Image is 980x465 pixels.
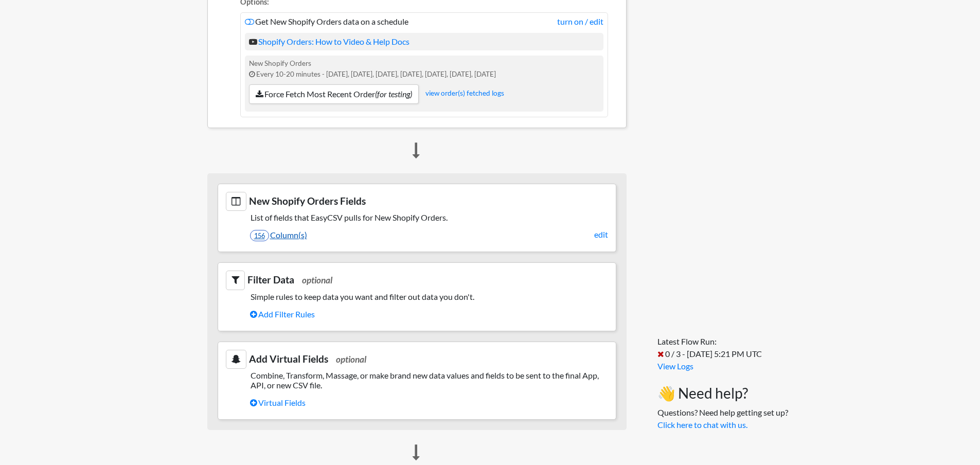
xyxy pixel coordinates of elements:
[226,271,608,290] h3: Filter Data
[657,385,788,402] h3: 👋 Need help?
[657,361,693,371] a: View Logs
[226,192,608,211] h3: New Shopify Orders Fields
[240,12,608,117] li: Get New Shopify Orders data on a schedule
[657,420,747,430] a: Click here to chat with us.
[302,275,332,285] span: optional
[250,226,608,244] a: 156Column(s)
[929,414,968,453] iframe: Drift Widget Chat Controller
[657,336,762,359] span: Latest Flow Run: 0 / 3 - [DATE] 5:21 PM UTC
[594,228,608,241] a: edit
[557,15,603,28] a: turn on / edit
[250,394,608,412] a: Virtual Fields
[336,354,366,365] span: optional
[245,56,603,112] div: New Shopify Orders Every 10-20 minutes - [DATE], [DATE], [DATE], [DATE], [DATE], [DATE], [DATE]
[375,89,412,99] i: (for testing)
[226,212,608,222] h5: List of fields that EasyCSV pulls for New Shopify Orders.
[249,37,409,46] a: Shopify Orders: How to Video & Help Docs
[425,89,504,97] a: view order(s) fetched logs
[226,370,608,390] h5: Combine, Transform, Massage, or make brand new data values and fields to be sent to the final App...
[250,306,608,323] a: Add Filter Rules
[226,292,608,301] h5: Simple rules to keep data you want and filter out data you don't.
[226,350,608,369] h3: Add Virtual Fields
[657,406,788,431] p: Questions? Need help getting set up?
[250,230,269,241] span: 156
[249,84,419,104] a: Force Fetch Most Recent Order(for testing)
